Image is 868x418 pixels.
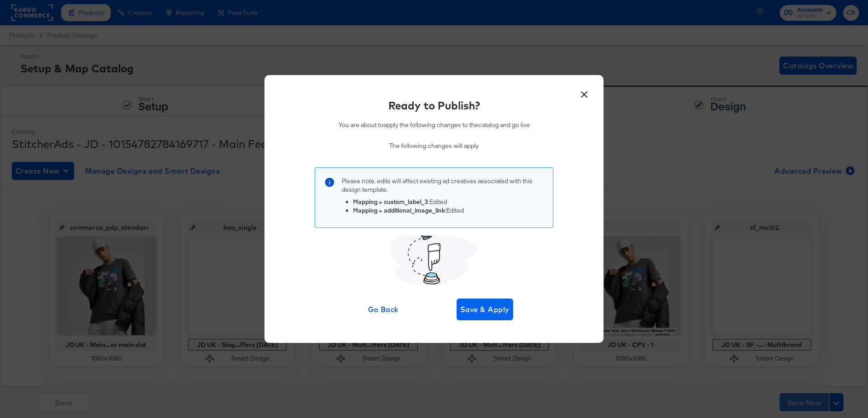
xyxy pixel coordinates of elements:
button: Save & Apply [457,299,513,320]
span: Save & Apply [460,303,509,316]
p: You are about to apply the following changes to the catalog and go live [339,121,530,129]
strong: Mapping > additional_image_link [353,206,445,214]
span: Go Back [359,303,408,316]
p: The following changes will apply [339,142,530,150]
li: : Edited [353,198,544,206]
button: Go Back [355,299,412,320]
div: Ready to Publish? [388,98,480,113]
p: Please note, edits will affect existing ad creatives associated with this design template . [342,177,544,194]
strong: Mapping > custom_label_3 [353,198,428,206]
li: : Edited [353,206,544,215]
button: × [576,84,592,100]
